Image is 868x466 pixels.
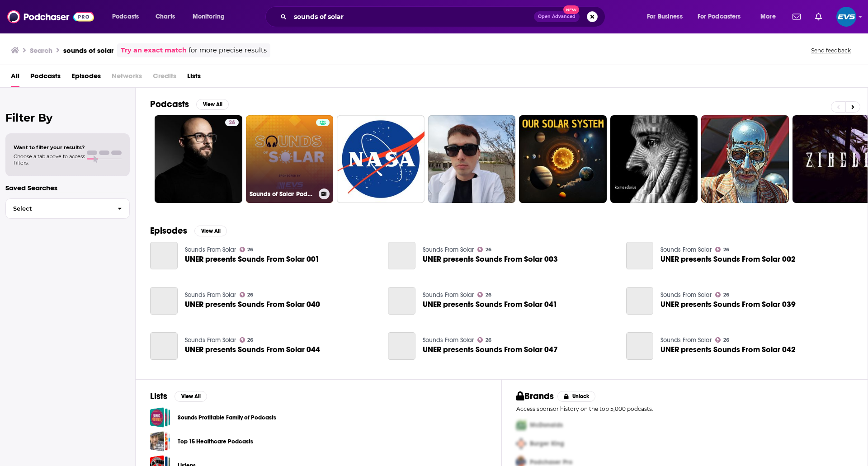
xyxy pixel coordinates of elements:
[274,6,614,27] div: Search podcasts, credits, & more...
[486,293,491,297] span: 26
[789,9,804,24] a: Show notifications dropdown
[185,301,320,308] a: UNER presents Sounds From Solar 040
[836,7,856,27] button: Show profile menu
[5,111,130,124] h2: Filter By
[530,458,572,466] span: Podchaser Pro
[486,248,491,252] span: 26
[186,9,236,24] button: open menu
[185,291,236,299] a: Sounds From Solar
[247,248,253,252] span: 26
[423,291,474,299] a: Sounds From Solar
[516,391,554,402] h2: Brands
[715,337,729,343] a: 26
[193,10,225,23] span: Monitoring
[660,346,796,353] a: UNER presents Sounds From Solar 042
[660,255,796,263] a: UNER presents Sounds From Solar 002
[647,10,683,23] span: For Business
[150,407,170,428] a: Sounds Profitable Family of Podcasts
[106,9,151,24] button: open menu
[660,301,796,308] a: UNER presents Sounds From Solar 039
[811,9,826,24] a: Show notifications dropdown
[112,10,139,23] span: Podcasts
[423,346,558,353] a: UNER presents Sounds From Solar 047
[240,292,254,297] a: 26
[626,242,654,269] a: UNER presents Sounds From Solar 002
[150,431,170,452] a: Top 15 Healthcare Podcasts
[641,9,694,24] button: open menu
[150,242,178,269] a: UNER presents Sounds From Solar 001
[388,287,415,315] a: UNER presents Sounds From Solar 041
[723,338,729,342] span: 26
[715,292,729,297] a: 26
[477,292,491,297] a: 26
[760,10,776,23] span: More
[290,9,534,24] input: Search podcasts, credits, & more...
[660,336,712,344] a: Sounds From Solar
[5,198,130,219] button: Select
[477,337,491,343] a: 26
[6,206,110,212] span: Select
[660,291,712,299] a: Sounds From Solar
[150,99,189,110] h2: Podcasts
[626,332,654,360] a: UNER presents Sounds From Solar 042
[11,69,19,87] a: All
[150,225,227,236] a: EpisodesView All
[14,153,85,166] span: Choose a tab above to access filters.
[112,69,142,87] span: Networks
[513,416,530,434] img: First Pro Logo
[194,226,227,236] button: View All
[557,391,596,402] button: Unlock
[185,246,236,254] a: Sounds From Solar
[246,115,334,203] a: Sounds of Solar Podcast
[150,391,167,402] h2: Lists
[723,248,729,252] span: 26
[626,287,654,315] a: UNER presents Sounds From Solar 039
[155,115,242,203] a: 26
[153,69,176,87] span: Credits
[808,47,854,54] button: Send feedback
[150,332,178,360] a: UNER presents Sounds From Solar 044
[423,246,474,254] a: Sounds From Solar
[723,293,729,297] span: 26
[240,247,254,252] a: 26
[388,242,415,269] a: UNER presents Sounds From Solar 003
[150,391,207,402] a: ListsView All
[423,255,558,263] a: UNER presents Sounds From Solar 003
[150,225,187,236] h2: Episodes
[698,10,741,23] span: For Podcasters
[30,46,52,55] h3: Search
[185,336,236,344] a: Sounds From Solar
[423,301,557,308] span: UNER presents Sounds From Solar 041
[187,69,201,87] span: Lists
[563,5,580,14] span: New
[423,336,474,344] a: Sounds From Solar
[247,293,253,297] span: 26
[388,332,415,360] a: UNER presents Sounds From Solar 047
[660,246,712,254] a: Sounds From Solar
[121,45,187,56] a: Try an exact match
[150,9,180,24] a: Charts
[530,421,563,429] span: McDonalds
[71,69,101,87] a: Episodes
[477,247,491,252] a: 26
[156,10,175,23] span: Charts
[250,190,315,198] h3: Sounds of Solar Podcast
[692,9,754,24] button: open menu
[534,11,580,22] button: Open AdvancedNew
[196,99,229,110] button: View All
[30,69,61,87] a: Podcasts
[7,8,94,25] img: Podchaser - Follow, Share and Rate Podcasts
[175,391,207,402] button: View All
[185,255,320,263] a: UNER presents Sounds From Solar 001
[178,437,253,447] a: Top 15 Healthcare Podcasts
[225,119,239,126] a: 26
[14,144,85,151] span: Want to filter your results?
[836,7,856,27] img: User Profile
